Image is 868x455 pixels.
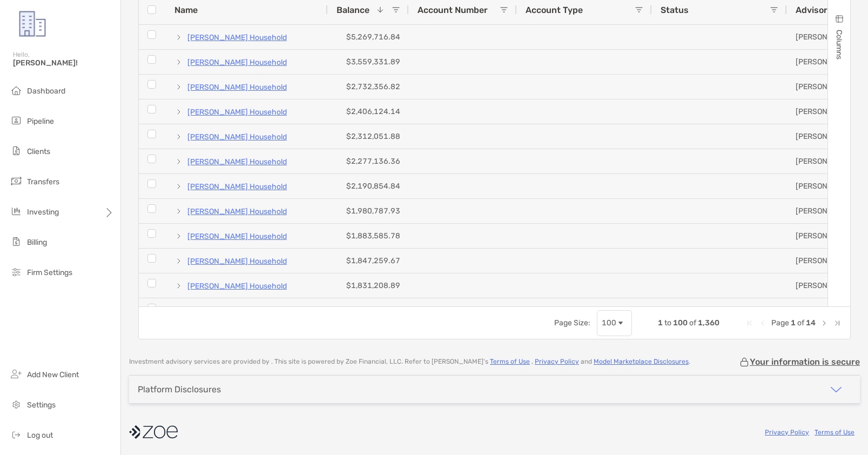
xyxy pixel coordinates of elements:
[771,318,789,327] span: Page
[664,318,671,327] span: to
[815,429,854,436] a: Terms of Use
[796,5,827,15] span: Advisor
[27,268,72,277] span: Firm Settings
[328,75,409,99] div: $2,732,356.82
[490,358,530,365] a: Terms of Use
[328,50,409,74] div: $3,559,331.89
[13,58,114,68] span: [PERSON_NAME]!
[328,249,409,273] div: $1,847,259.67
[328,199,409,223] div: $1,980,787.93
[27,208,59,217] span: Investing
[10,205,23,218] img: investing icon
[187,56,287,69] a: [PERSON_NAME] Household
[328,25,409,49] div: $5,269,716.84
[27,431,53,440] span: Log out
[689,318,696,327] span: of
[27,117,54,126] span: Pipeline
[138,384,221,394] div: Platform Disclosures
[698,318,719,327] span: 1,360
[187,205,287,218] a: [PERSON_NAME] Household
[10,398,23,411] img: settings icon
[187,130,287,144] a: [PERSON_NAME] Household
[658,318,663,327] span: 1
[129,420,178,444] img: company logo
[187,255,287,268] a: [PERSON_NAME] Household
[535,358,579,365] a: Privacy Policy
[10,428,23,441] img: logout icon
[791,318,796,327] span: 1
[187,31,287,44] a: [PERSON_NAME] Household
[27,238,47,247] span: Billing
[187,230,287,243] a: [PERSON_NAME] Household
[758,319,767,327] div: Previous Page
[328,124,409,149] div: $2,312,051.88
[328,224,409,248] div: $1,883,585.78
[673,318,688,327] span: 100
[27,400,56,410] span: Settings
[174,5,198,15] span: Name
[10,235,23,248] img: billing icon
[27,370,79,379] span: Add New Client
[328,273,409,298] div: $1,831,208.89
[10,144,23,157] img: clients icon
[27,86,65,96] span: Dashboard
[820,319,829,327] div: Next Page
[10,114,23,127] img: pipeline icon
[750,357,860,367] p: Your information is secure
[554,318,590,327] div: Page Size:
[328,298,409,323] div: $1,719,394.41
[765,429,809,436] a: Privacy Policy
[27,177,59,186] span: Transfers
[526,5,583,15] span: Account Type
[418,5,488,15] span: Account Number
[597,310,632,336] div: Page Size
[602,318,616,327] div: 100
[187,304,349,318] a: [PERSON_NAME] [PERSON_NAME] Household
[13,4,52,43] img: Zoe Logo
[745,319,754,327] div: First Page
[187,81,287,94] a: [PERSON_NAME] Household
[129,358,690,366] p: Investment advisory services are provided by . This site is powered by Zoe Financial, LLC. Refer ...
[328,149,409,173] div: $2,277,136.36
[830,383,843,396] img: icon arrow
[187,105,287,119] a: [PERSON_NAME] Household
[661,5,689,15] span: Status
[10,367,23,380] img: add_new_client icon
[187,180,287,193] a: [PERSON_NAME] Household
[328,99,409,124] div: $2,406,124.14
[10,84,23,97] img: dashboard icon
[27,147,50,156] span: Clients
[337,5,369,15] span: Balance
[187,279,287,293] a: [PERSON_NAME] Household
[10,265,23,278] img: firm-settings icon
[835,30,844,59] span: Columns
[187,155,287,169] a: [PERSON_NAME] Household
[10,175,23,188] img: transfers icon
[594,358,689,365] a: Model Marketplace Disclosures
[806,318,816,327] span: 14
[328,174,409,198] div: $2,190,854.84
[797,318,804,327] span: of
[833,319,842,327] div: Last Page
